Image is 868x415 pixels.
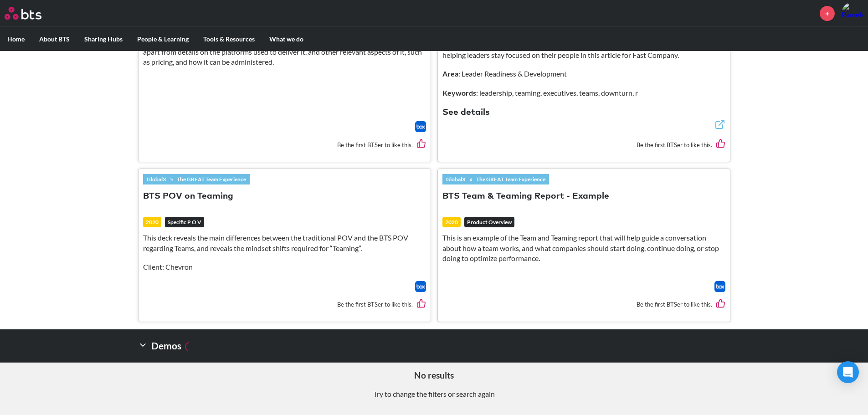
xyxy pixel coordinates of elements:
h5: No results [7,369,861,382]
div: Be the first BTSer to like this. [442,132,725,157]
strong: Keywords [442,88,476,97]
label: People & Learning [130,27,196,51]
p: Try to change the filters or search again [7,389,861,399]
p: Client: Chevron [143,262,426,272]
a: + [820,6,835,21]
p: This document introduces the theory and research behind the Team and Teaming report, apart from d... [143,36,426,67]
div: » [442,174,549,184]
button: BTS Team & Teaming Report - Example [442,190,609,203]
div: 2020 [143,217,161,228]
a: External link [714,119,725,132]
button: See details [442,107,490,119]
a: GlobalX [442,174,469,184]
a: Download file from Box [714,281,725,292]
p: : leadership, teaming, executives, teams, downturn, r [442,88,725,98]
a: The GREAT Team Experience [473,174,549,184]
label: About BTS [32,27,77,51]
div: Be the first BTSer to like this. [143,132,426,157]
a: The GREAT Team Experience [173,174,250,184]
div: 2020 [442,217,461,228]
label: What we do [262,27,311,51]
em: Product Overview [464,217,514,228]
p: This is an example of the Team and Teaming report that will help guide a conversation about how a... [442,233,725,263]
a: Profile [842,2,863,24]
img: Box logo [714,281,725,292]
div: Open Intercom Messenger [837,361,859,383]
button: BTS POV on Teaming [143,190,233,203]
h2: Demos [138,337,194,355]
img: BTS Logo [5,7,41,20]
em: Specific P O V [165,217,204,228]
img: Pamela Fournier [842,2,863,24]
label: Sharing Hubs [77,27,130,51]
img: Box logo [415,281,426,292]
div: Be the first BTSer to like this. [442,292,725,317]
img: Box logo [415,121,426,132]
p: : Leader Readiness & Development [442,69,725,79]
div: » [143,174,250,184]
div: Be the first BTSer to like this. [143,292,426,317]
strong: Area [442,69,458,78]
a: Download file from Box [415,121,426,132]
a: Download file from Box [415,281,426,292]
a: Go home [5,7,58,20]
p: This deck reveals the main differences between the traditional POV and the BTS POV regarding Team... [143,233,426,253]
a: GlobalX [143,174,170,184]
label: Tools & Resources [196,27,262,51]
